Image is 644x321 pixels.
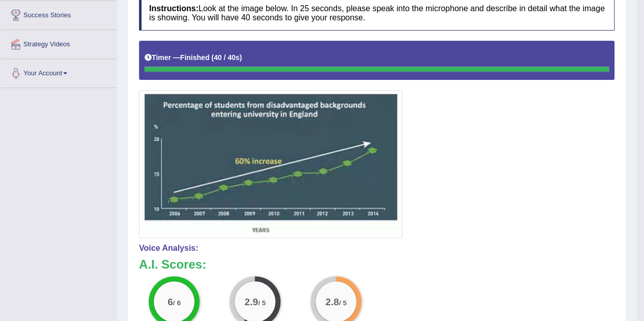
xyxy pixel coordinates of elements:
b: Finished [180,53,210,62]
a: Strategy Videos [1,30,117,55]
a: Success Stories [1,1,117,26]
h4: Voice Analysis: [139,244,614,253]
b: 40 / 40s [214,53,240,62]
b: Instructions: [149,4,199,13]
small: / 6 [173,299,181,306]
b: ) [240,53,242,62]
big: 2.9 [245,296,259,307]
small: / 5 [258,299,266,306]
a: Your Account [1,59,117,84]
b: ( [211,53,214,62]
small: / 5 [339,299,347,306]
b: A.I. Scores: [139,257,206,271]
big: 6 [168,296,174,307]
big: 2.8 [326,296,340,307]
h5: Timer — [145,54,242,62]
